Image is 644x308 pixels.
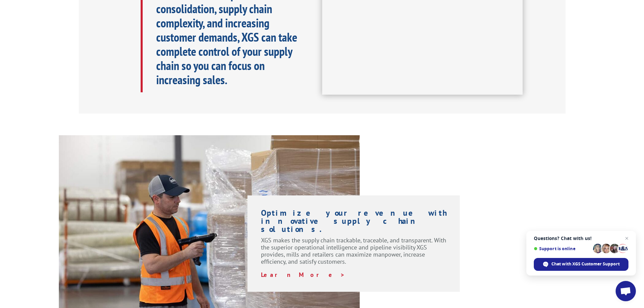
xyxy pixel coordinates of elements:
[261,271,345,279] a: Learn More >
[551,261,620,267] span: Chat with XGS Customer Support
[261,237,447,271] p: XGS makes the supply chain trackable, traceable, and transparent. With the superior operational i...
[534,236,628,241] span: Questions? Chat with us!
[261,209,447,237] h1: Optimize your revenue with innovative supply chain solutions.
[616,281,636,301] a: Open chat
[534,258,628,271] span: Chat with XGS Customer Support
[534,246,591,251] span: Support is online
